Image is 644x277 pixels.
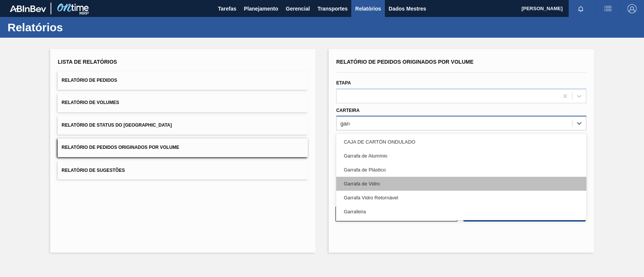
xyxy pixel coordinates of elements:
font: Garrafa Vidro Retornável [344,195,398,200]
font: Garrafa de Alumínio [344,153,387,159]
font: Carteira [336,108,360,113]
font: Planejamento [244,6,278,12]
font: Relatório de Pedidos Originados por Volume [336,59,473,65]
font: Relatório de Pedidos Originados por Volume [61,145,179,150]
img: Sair [627,4,636,13]
button: Relatório de Status do [GEOGRAPHIC_DATA] [58,116,308,135]
button: Relatório de Pedidos Originados por Volume [58,138,308,157]
font: Lista de Relatórios [58,59,117,65]
font: Etapa [336,80,351,86]
button: Relatório de Sugestões [58,161,308,179]
button: Notificações [569,3,593,14]
font: Dados Mestres [389,6,426,12]
font: Relatório de Pedidos [61,78,117,83]
font: CAJA DE CARTÓN ONDULADO [344,139,415,145]
font: Transportes [317,6,347,12]
font: Tarefas [218,6,237,12]
font: Garrafeira [344,209,366,214]
img: ações do usuário [603,4,612,13]
button: Relatório de Pedidos [58,71,308,90]
font: Garrafa de Vidro [344,181,380,187]
font: Relatórios [355,6,381,12]
font: Relatório de Volumes [61,100,119,106]
button: Limpar [335,207,457,222]
font: Gerencial [286,6,310,12]
font: [PERSON_NAME] [521,6,563,11]
img: TNhmsLtSVTkK8tSr43FrP2fwEKptu5GPRR3wAAAABJRU5ErkJggg== [10,5,46,12]
font: Relatório de Sugestões [61,167,125,173]
font: Relatório de Status do [GEOGRAPHIC_DATA] [61,122,172,128]
button: Relatório de Volumes [58,93,308,112]
font: Garrafa de Plástico [344,167,386,173]
font: Relatórios [8,21,63,34]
